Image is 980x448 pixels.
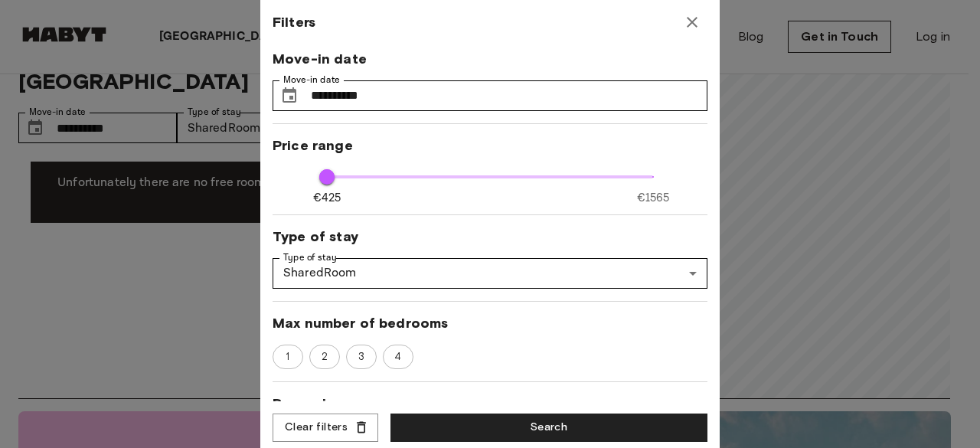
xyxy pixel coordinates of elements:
button: Clear filters [273,414,378,442]
span: Move-in date [273,50,707,68]
div: 2 [309,345,340,369]
span: 2 [313,349,336,365]
span: 1 [277,349,298,365]
label: Move-in date [283,74,340,87]
div: SharedRoom [273,258,707,289]
label: Type of stay [283,251,337,264]
span: Filters [273,13,315,31]
span: 3 [350,349,373,365]
div: 4 [383,345,413,369]
span: €1565 [637,190,670,206]
button: Choose date, selected date is 4 Sep 2026 [274,80,305,111]
span: Type of stay [273,227,707,246]
button: Search [390,414,707,442]
div: 3 [346,345,377,369]
span: Price range [273,136,707,155]
span: 4 [386,349,410,365]
span: €425 [313,190,341,206]
div: 1 [273,345,303,369]
span: Max number of bedrooms [273,314,707,332]
span: Room size [273,394,707,413]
